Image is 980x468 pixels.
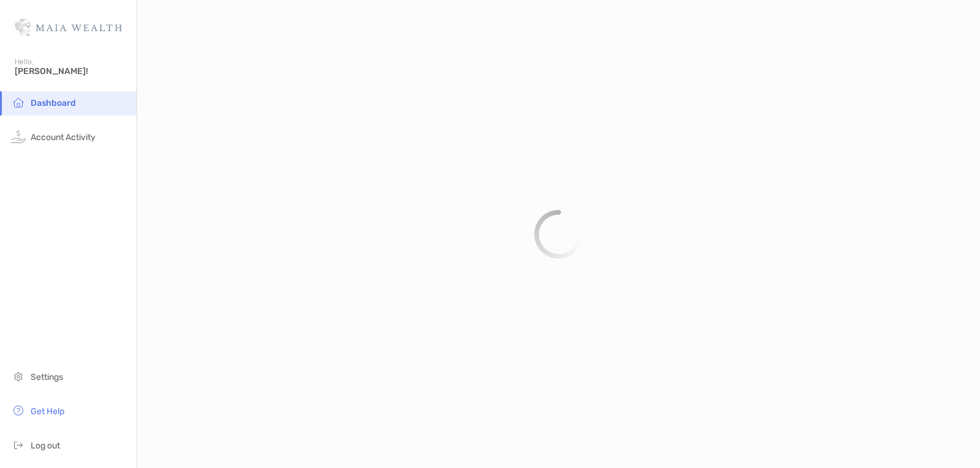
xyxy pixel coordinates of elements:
[11,403,26,418] img: get-help icon
[15,66,129,76] span: [PERSON_NAME]!
[31,440,60,451] span: Log out
[31,372,63,382] span: Settings
[15,5,122,49] img: Zoe Logo
[11,95,26,110] img: household icon
[11,437,26,452] img: logout icon
[31,406,64,417] span: Get Help
[11,129,26,144] img: activity icon
[11,369,26,384] img: settings icon
[31,98,76,108] span: Dashboard
[31,132,96,143] span: Account Activity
